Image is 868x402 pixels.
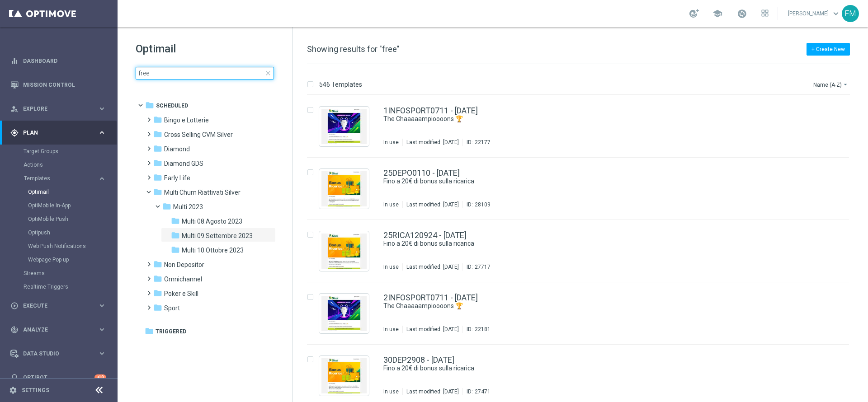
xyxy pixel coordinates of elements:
[28,202,94,209] a: OptiMobile In-App
[383,388,399,395] div: In use
[145,101,154,110] i: folder
[23,303,98,309] span: Execute
[24,145,117,158] div: Target Groups
[24,148,94,155] a: Target Groups
[10,49,106,73] div: Dashboard
[94,374,106,380] div: +10
[24,283,94,290] a: Realtime Triggers
[98,174,106,183] i: keyboard_arrow_right
[10,73,106,97] div: Mission Control
[475,388,491,395] div: 27471
[164,145,190,153] span: Diamond
[23,351,98,356] span: Data Studio
[462,139,491,146] div: ID:
[10,57,19,65] i: equalizer
[10,81,107,89] div: Mission Control
[164,159,203,168] span: Diamond GDS
[22,388,49,393] a: Settings
[10,374,107,381] div: lightbulb Optibot +10
[298,282,866,345] div: Press SPACE to select this row.
[153,187,162,196] i: folder
[383,231,467,239] a: 25RICA120924 - [DATE]
[28,229,94,236] a: Optipush
[162,202,171,211] i: folder
[462,201,491,208] div: ID:
[10,302,107,309] button: play_circle_outline Execute keyboard_arrow_right
[23,49,106,73] a: Dashboard
[403,263,462,271] div: Last modified: [DATE]
[10,326,107,333] button: track_changes Analyze keyboard_arrow_right
[383,356,454,364] a: 30DEP2908 - [DATE]
[831,9,841,19] span: keyboard_arrow_down
[383,177,790,186] a: Fino a 20€ di bonus sulla ricarica
[182,246,244,254] span: Multi 10.Ottobre 2023
[173,203,203,211] span: Multi 2023
[23,73,106,97] a: Mission Control
[23,327,98,332] span: Analyze
[24,175,107,182] button: Templates keyboard_arrow_right
[153,173,162,182] i: folder
[24,176,98,181] div: Templates
[98,349,106,358] i: keyboard_arrow_right
[10,302,98,310] div: Execute
[10,105,19,113] i: person_search
[10,105,107,112] button: person_search Explore keyboard_arrow_right
[153,260,162,269] i: folder
[182,232,253,240] span: Multi 09.Settembre 2023
[298,95,866,158] div: Press SPACE to select this row.
[475,263,491,271] div: 27717
[10,326,98,334] div: Analyze
[23,365,94,389] a: Optibot
[475,139,491,146] div: 22177
[10,302,19,310] i: play_circle_outline
[10,129,107,136] div: gps_fixed Plan keyboard_arrow_right
[164,188,241,196] span: Multi Churn Riattivati Silver
[383,364,790,373] a: Fino a 20€ di bonus sulla ricarica
[24,161,94,168] a: Actions
[321,296,367,331] img: 22181.jpeg
[23,130,98,136] span: Plan
[24,158,117,172] div: Actions
[182,217,242,225] span: Multi 08.Agosto 2023
[9,386,17,394] i: settings
[164,290,198,298] span: Poker e Skill
[383,263,399,271] div: In use
[136,67,274,79] input: Search Template
[383,201,399,208] div: In use
[10,57,107,65] button: equalizer Dashboard
[24,280,117,294] div: Realtime Triggers
[98,325,106,334] i: keyboard_arrow_right
[712,9,722,19] span: school
[28,188,94,196] a: Optimail
[10,326,19,334] i: track_changes
[383,139,399,146] div: In use
[475,201,491,208] div: 28109
[403,201,462,208] div: Last modified: [DATE]
[383,364,811,373] div: Fino a 20€ di bonus sulla ricarica
[319,80,362,89] p: 546 Templates
[153,144,162,153] i: folder
[787,7,842,20] a: [PERSON_NAME]keyboard_arrow_down
[383,177,811,186] div: Fino a 20€ di bonus sulla ricarica
[28,226,117,239] div: Optipush
[403,326,462,333] div: Last modified: [DATE]
[307,44,400,54] span: Showing results for "free"
[28,215,94,223] a: OptiMobile Push
[807,43,850,56] button: + Create New
[264,70,272,77] span: close
[153,159,162,168] i: folder
[321,234,367,269] img: 27717.jpeg
[403,139,462,146] div: Last modified: [DATE]
[28,199,117,212] div: OptiMobile In-App
[383,239,790,248] a: Fino a 20€ di bonus sulla ricarica
[28,243,94,250] a: Web Push Notifications
[153,289,162,298] i: folder
[171,231,180,240] i: folder
[156,327,186,336] span: Triggered
[28,212,117,226] div: OptiMobile Push
[403,388,462,395] div: Last modified: [DATE]
[24,270,94,277] a: Streams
